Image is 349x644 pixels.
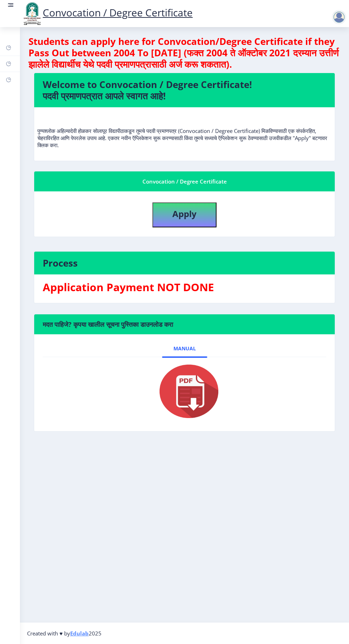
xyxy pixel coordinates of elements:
[21,6,193,19] a: Convocation / Degree Certificate
[37,113,332,149] p: पुण्यश्लोक अहिल्यादेवी होळकर सोलापूर विद्यापीठाकडून तुमचे पदवी प्रमाणपत्र (Convocation / Degree C...
[43,79,326,102] h4: Welcome to Convocation / Degree Certificate! पदवी प्रमाणपत्रात आपले स्वागत आहे!
[28,36,340,70] h4: Students can apply here for Convocation/Degree Certificate if they Pass Out between 2004 To [DATE...
[43,177,326,186] div: Convocation / Degree Certificate
[43,257,326,269] h4: Process
[21,1,43,26] img: logo
[162,340,207,357] a: Manual
[43,320,326,329] h6: मदत पाहिजे? कृपया खालील सूचना पुस्तिका डाउनलोड करा
[173,346,196,351] span: Manual
[43,280,326,294] h3: Application Payment NOT DONE
[27,630,101,637] span: Created with ♥ by 2025
[172,208,197,220] b: Apply
[70,630,89,637] a: Edulab
[149,363,220,420] img: pdf.png
[152,202,217,227] button: Apply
